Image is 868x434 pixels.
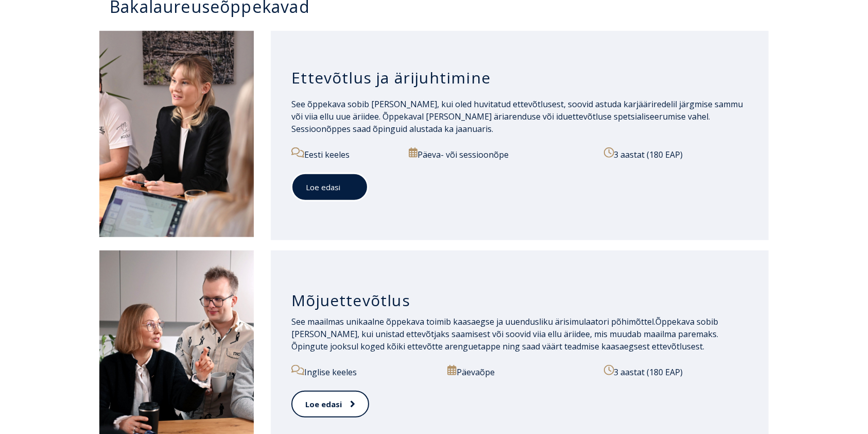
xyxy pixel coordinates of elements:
[604,147,748,161] p: 3 aastat (180 EAP)
[291,316,718,352] span: Õppekava sobib [PERSON_NAME], kui unistad ettevõtjaks saamisest või soovid viia ellu äriidee, mis...
[291,173,368,202] a: Loe edasi
[409,147,592,161] p: Päeva- või sessioonõpe
[447,365,592,378] p: Päevaõpe
[291,316,655,327] span: See maailmas unikaalne õppekava toimib kaasaegse ja uuendusliku ärisimulaatori põhimõttel.
[291,391,369,418] a: Loe edasi
[291,98,743,135] span: See õppekava sobib [PERSON_NAME], kui oled huvitatud ettevõtlusest, soovid astuda karjääriredelil...
[604,365,738,378] p: 3 aastat (180 EAP)
[99,31,254,237] img: Ettevõtlus ja ärijuhtimine
[291,291,748,310] h3: Mõjuettevõtlus
[291,68,748,88] h3: Ettevõtlus ja ärijuhtimine
[291,147,397,161] p: Eesti keeles
[291,365,436,378] p: Inglise keeles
